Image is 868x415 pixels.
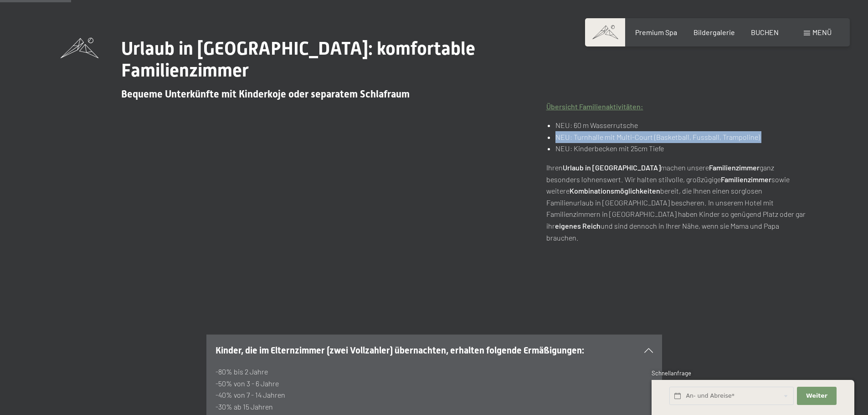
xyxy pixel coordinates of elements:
p: -80% bis 2 Jahre -50% von 3 - 6 Jahre -40% von 7 - 14 Jahren -30% ab 15 Jahren [216,366,653,412]
span: Weiter [806,392,827,400]
strong: Familienzimmer [721,175,771,184]
li: NEU: Kinderbecken mit 25cm Tiefe [555,143,807,154]
span: Schnellanfrage [652,369,691,377]
span: Kinder, die im Elternzimmer (zwei Vollzahler) übernachten, erhalten folgende Ermäßigungen: [216,345,584,356]
a: Bildergalerie [693,28,735,36]
a: BUCHEN [751,28,779,36]
li: NEU: 60 m Wasserrutsche [555,119,807,131]
span: Urlaub in [GEOGRAPHIC_DATA]: komfortable Familienzimmer [121,38,475,81]
a: Übersicht Familienaktivitäten: [546,102,643,111]
button: Weiter [797,387,836,405]
span: Menü [812,28,832,36]
p: Ihren machen unsere ganz besonders lohnenswert. Wir halten stilvolle, großzügige sowie weitere be... [546,162,808,243]
li: NEU: Turnhalle mit Multi-Court (Basketball, Fussball, Trampoline) [555,131,807,143]
span: Bequeme Unterkünfte mit Kinderkoje oder separatem Schlafraum [121,88,410,100]
strong: Urlaub in [GEOGRAPHIC_DATA] [563,163,661,172]
strong: Kombinationsmöglichkeiten [570,186,660,195]
strong: eigenes Reich [555,221,601,230]
a: Premium Spa [635,28,677,36]
strong: Familienzimmer [709,163,760,172]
